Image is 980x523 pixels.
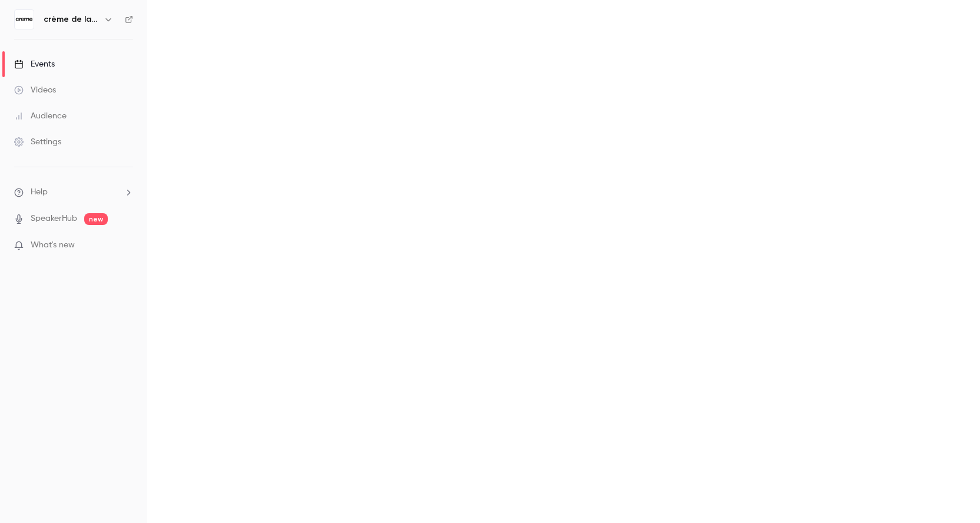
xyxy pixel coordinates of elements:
[31,213,77,225] a: SpeakerHub
[14,58,55,70] div: Events
[15,10,34,29] img: crème de la crème
[31,239,75,251] span: What's new
[44,14,99,25] h6: crème de la crème
[14,186,133,198] li: help-dropdown-opener
[14,84,56,96] div: Videos
[14,136,61,148] div: Settings
[14,110,67,122] div: Audience
[31,186,48,198] span: Help
[84,213,108,225] span: new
